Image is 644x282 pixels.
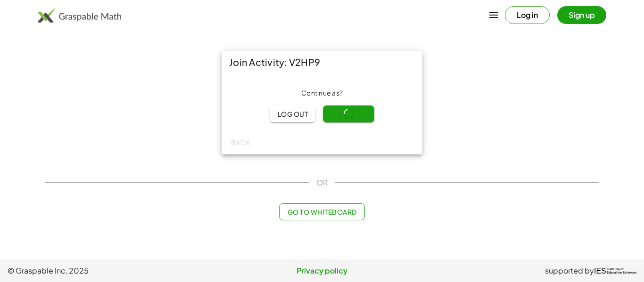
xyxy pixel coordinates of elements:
span: supported by [545,265,594,276]
span: IES [594,266,606,275]
button: Log in [505,6,550,24]
button: Sign up [557,6,606,24]
span: Log out [277,110,308,118]
button: Log out [270,105,315,122]
a: IESInstitute ofEducation Sciences [594,265,636,276]
span: Institute of Education Sciences [607,268,636,274]
span: © Graspable Inc, 2025 [8,265,217,276]
span: Go to Whiteboard [287,208,356,216]
div: Continue as ? [229,89,415,98]
div: Join Activity: V2HP9 [222,51,422,73]
span: OR [316,177,328,188]
a: Privacy policy [217,265,427,276]
button: Go to Whiteboard [279,203,364,220]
